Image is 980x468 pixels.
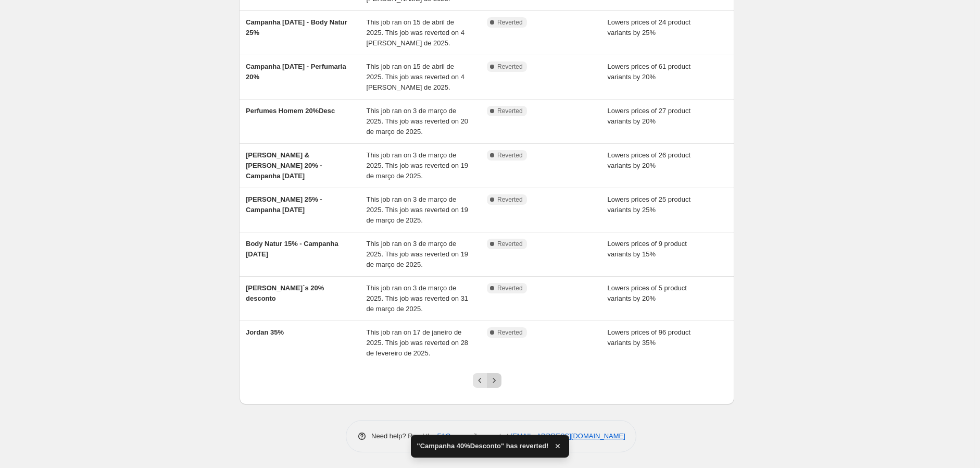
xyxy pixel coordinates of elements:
[608,240,687,258] span: Lowers prices of 9 product variants by 15%
[417,441,549,451] span: "Campanha 40%Desconto" has reverted!
[367,151,469,180] span: This job ran on 3 de março de 2025. This job was reverted on 19 de março de 2025.
[608,284,687,302] span: Lowers prices of 5 product variants by 20%
[497,240,523,248] span: Reverted
[608,63,691,81] span: Lowers prices of 61 product variants by 20%
[367,284,469,313] span: This job ran on 3 de março de 2025. This job was reverted on 31 de março de 2025.
[608,195,691,214] span: Lowers prices of 25 product variants by 25%
[497,151,523,159] span: Reverted
[497,63,523,71] span: Reverted
[367,107,469,136] span: This job ran on 3 de março de 2025. This job was reverted on 20 de março de 2025.
[608,328,691,347] span: Lowers prices of 96 product variants by 35%
[246,284,324,302] span: [PERSON_NAME]´s 20% desconto
[246,195,322,214] span: [PERSON_NAME] 25% - Campanha [DATE]
[497,107,523,115] span: Reverted
[246,151,322,180] span: [PERSON_NAME] & [PERSON_NAME] 20% - Campanha [DATE]
[367,18,464,47] span: This job ran on 15 de abril de 2025. This job was reverted on 4 [PERSON_NAME] de 2025.
[473,373,487,388] button: Previous
[246,240,338,258] span: Body Natur 15% - Campanha [DATE]
[608,151,691,169] span: Lowers prices of 26 product variants by 20%
[608,18,691,36] span: Lowers prices of 24 product variants by 25%
[608,107,691,125] span: Lowers prices of 27 product variants by 20%
[246,107,335,115] span: Perfumes Homem 20%Desc
[367,63,464,91] span: This job ran on 15 de abril de 2025. This job was reverted on 4 [PERSON_NAME] de 2025.
[473,373,501,388] nav: Pagination
[487,373,501,388] button: Next
[497,328,523,337] span: Reverted
[246,63,346,81] span: Campanha [DATE] - Perfumaria 20%
[497,195,523,204] span: Reverted
[437,432,451,440] a: FAQ
[246,328,284,336] span: Jordan 35%
[367,328,469,357] span: This job ran on 17 de janeiro de 2025. This job was reverted on 28 de fevereiro de 2025.
[497,284,523,292] span: Reverted
[246,18,347,36] span: Campanha [DATE] - Body Natur 25%
[367,195,469,224] span: This job ran on 3 de março de 2025. This job was reverted on 19 de março de 2025.
[511,432,625,440] a: [EMAIL_ADDRESS][DOMAIN_NAME]
[371,432,437,440] span: Need help? Read the
[367,240,469,268] span: This job ran on 3 de março de 2025. This job was reverted on 19 de março de 2025.
[451,432,511,440] span: or email support at
[497,18,523,27] span: Reverted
